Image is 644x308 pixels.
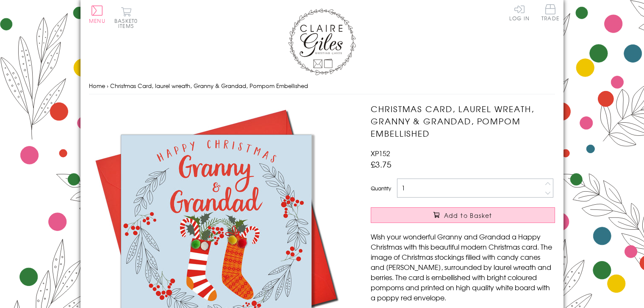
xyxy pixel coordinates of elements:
[89,5,105,23] button: Menu
[541,4,559,21] span: Trade
[110,82,308,90] span: Christmas Card, laurel wreath, Granny & Grandad, Pompom Embellished
[509,4,530,21] a: Log In
[371,231,555,302] p: Wish your wonderful Granny and Grandad a Happy Christmas with this beautiful modern Christmas car...
[107,82,108,90] span: ›
[371,158,391,170] span: £3.75
[371,103,555,139] h1: Christmas Card, laurel wreath, Granny & Grandad, Pompom Embellished
[288,8,356,75] img: Claire Giles Greetings Cards
[371,184,391,192] label: Quantity
[89,17,105,25] span: Menu
[89,77,555,95] nav: breadcrumbs
[371,148,390,158] span: XP152
[114,7,138,28] button: Basket0 items
[444,211,492,220] span: Add to Basket
[89,82,105,90] a: Home
[541,4,559,22] a: Trade
[118,17,138,30] span: 0 items
[371,207,555,223] button: Add to Basket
